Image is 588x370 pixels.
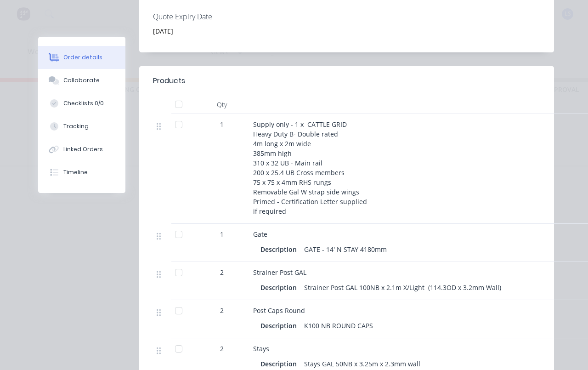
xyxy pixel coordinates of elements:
[63,76,100,85] div: Collaborate
[194,96,249,114] div: Qty
[220,268,224,277] span: 2
[220,229,224,239] span: 1
[260,319,300,332] div: Description
[63,53,102,62] div: Order details
[220,306,224,315] span: 2
[300,281,505,294] div: Strainer Post GAL 100NB x 2.1m X/Light (114.3OD x 3.2mm Wall)
[38,46,125,69] button: Order details
[220,344,224,353] span: 2
[63,99,104,108] div: Checklists 0/0
[38,138,125,161] button: Linked Orders
[153,11,268,22] label: Quote Expiry Date
[300,243,390,256] div: GATE - 14' N STAY 4180mm
[38,161,125,184] button: Timeline
[253,306,305,315] span: Post Caps Round
[63,168,88,176] div: Timeline
[300,319,377,332] div: K100 NB ROUND CAPS
[220,120,224,129] span: 1
[253,120,367,216] span: Supply only - 1 x CATTLE GRID Heavy Duty B- Double rated 4m long x 2m wide 385mm high 310 x 32 UB...
[63,145,103,154] div: Linked Orders
[63,122,89,131] div: Tracking
[253,268,306,277] span: Strainer Post GAL
[260,281,300,294] div: Description
[253,230,267,239] span: Gate
[153,75,185,86] div: Products
[38,92,125,115] button: Checklists 0/0
[260,243,300,256] div: Description
[253,344,269,353] span: Stays
[38,115,125,138] button: Tracking
[147,24,261,38] input: Enter date
[38,69,125,92] button: Collaborate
